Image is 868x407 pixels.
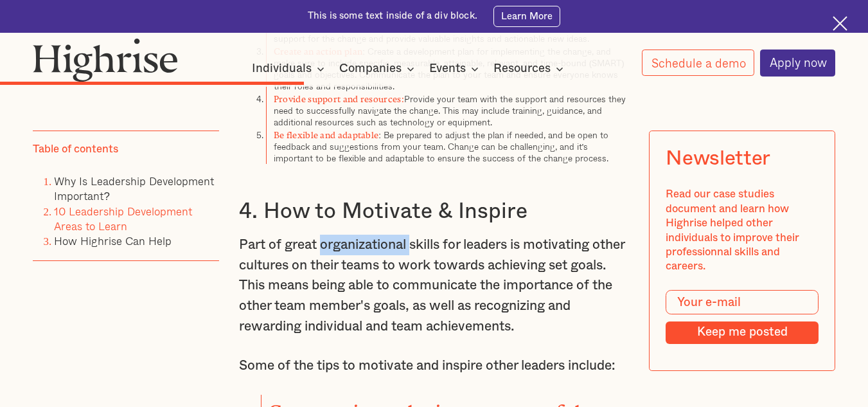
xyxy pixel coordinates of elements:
[54,202,192,234] a: 10 Leadership Development Areas to Learn
[308,10,477,23] div: This is some text inside of a div block.
[239,198,629,225] h3: 4. How to Motivate & Inspire
[666,187,819,274] div: Read our case studies document and learn how Highrise helped other individuals to improve their p...
[274,131,379,136] strong: Be flexible and adaptable
[239,356,629,376] p: Some of the tips to motivate and inspire other leaders include:
[429,61,483,77] div: Events
[429,61,466,77] div: Events
[54,232,172,249] a: How Highrise Can Help
[493,61,551,77] div: Resources
[33,142,118,156] div: Table of contents
[252,61,312,77] div: Individuals
[239,235,629,336] p: Part of great organizational skills for leaders is motivating other cultures on their teams to wo...
[666,290,819,344] form: Modal Form
[666,147,770,171] div: Newsletter
[274,95,404,100] strong: Provide support and resources:
[760,50,836,77] a: Apply now
[266,128,629,164] li: : Be prepared to adjust the plan if needed, and be open to feedback and suggestions from your tea...
[33,38,178,82] img: Highrise logo
[642,50,755,76] a: Schedule a demo
[54,172,214,204] a: Why Is Leadership Development Important?
[833,16,847,31] img: Cross icon
[266,92,629,128] li: Provide your team with the support and resources they need to successfully navigate the change. T...
[493,6,560,27] a: Learn More
[493,61,567,77] div: Resources
[252,61,328,77] div: Individuals
[339,61,418,77] div: Companies
[666,290,819,314] input: Your e-mail
[666,321,819,344] input: Keep me posted
[339,61,402,77] div: Companies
